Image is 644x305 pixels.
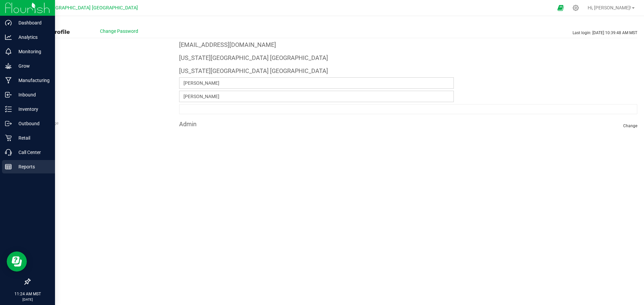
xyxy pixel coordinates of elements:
inline-svg: Reports [5,163,12,170]
span: Change [623,123,637,129]
p: Reports [12,163,52,171]
inline-svg: Analytics [5,34,12,41]
span: Open Ecommerce Menu [553,1,568,14]
p: Monitoring [12,48,52,56]
input: Format: (999) 999-9999 [179,104,638,114]
inline-svg: Inbound [5,91,12,98]
p: [DATE] [3,297,52,302]
p: Inbound [12,91,52,99]
inline-svg: Manufacturing [5,77,12,84]
p: 11:24 AM MST [3,291,52,297]
inline-svg: Monitoring [5,48,12,55]
p: Analytics [12,33,52,41]
span: Change Password [100,28,138,34]
span: Last login: [DATE] 10:39:48 AM MST [573,30,637,36]
p: Manufacturing [12,76,52,84]
inline-svg: Inventory [5,106,12,112]
p: Inventory [12,105,52,113]
h4: [EMAIL_ADDRESS][DOMAIN_NAME] [179,42,276,48]
p: Retail [12,134,52,142]
div: Manage settings [572,5,580,11]
h4: Admin [179,121,638,128]
inline-svg: Call Center [5,149,12,156]
p: Grow [12,62,52,70]
button: Change Password [86,25,153,37]
p: Call Center [12,148,52,156]
span: [US_STATE][GEOGRAPHIC_DATA] [GEOGRAPHIC_DATA] [19,5,138,11]
span: Hi, [PERSON_NAME]! [588,5,631,10]
inline-svg: Grow [5,63,12,69]
inline-svg: Retail [5,135,12,141]
p: Outbound [12,120,52,128]
h4: [US_STATE][GEOGRAPHIC_DATA] [GEOGRAPHIC_DATA] [179,68,638,74]
iframe: Resource center [7,251,27,272]
inline-svg: Outbound [5,120,12,127]
h4: [US_STATE][GEOGRAPHIC_DATA] [GEOGRAPHIC_DATA] [179,55,328,61]
inline-svg: Dashboard [5,19,12,26]
p: Dashboard [12,19,52,27]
